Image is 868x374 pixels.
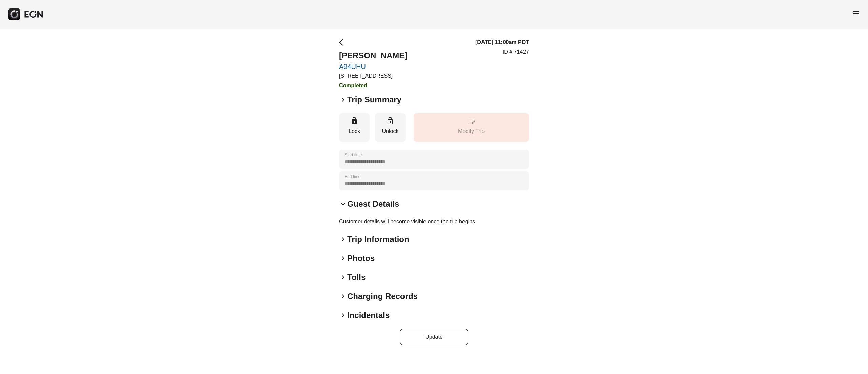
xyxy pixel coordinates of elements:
h2: Tolls [347,272,366,283]
span: lock [350,117,358,125]
span: keyboard_arrow_down [339,200,347,208]
p: [STREET_ADDRESS] [339,72,407,80]
span: keyboard_arrow_right [339,254,347,262]
h2: Charging Records [347,291,418,302]
span: keyboard_arrow_right [339,273,347,281]
h3: Completed [339,81,407,90]
h2: Guest Details [347,199,399,209]
a: A94UHU [339,62,407,71]
p: Lock [342,127,366,135]
h3: [DATE] 11:00am PDT [475,38,529,46]
p: Unlock [378,127,402,135]
span: lock_open [386,117,394,125]
p: ID # 71427 [502,48,529,56]
h2: Trip Information [347,234,409,245]
button: Update [400,329,468,345]
button: Lock [339,113,370,142]
span: keyboard_arrow_right [339,235,347,243]
span: keyboard_arrow_right [339,292,347,300]
span: keyboard_arrow_right [339,96,347,104]
span: arrow_back_ios [339,38,347,46]
h2: Incidentals [347,310,390,321]
p: Customer details will become visible once the trip begins [339,218,529,226]
button: Unlock [375,113,406,142]
span: menu [852,9,860,17]
h2: Photos [347,253,375,264]
h2: Trip Summary [347,94,401,105]
h2: [PERSON_NAME] [339,50,407,61]
span: keyboard_arrow_right [339,311,347,319]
